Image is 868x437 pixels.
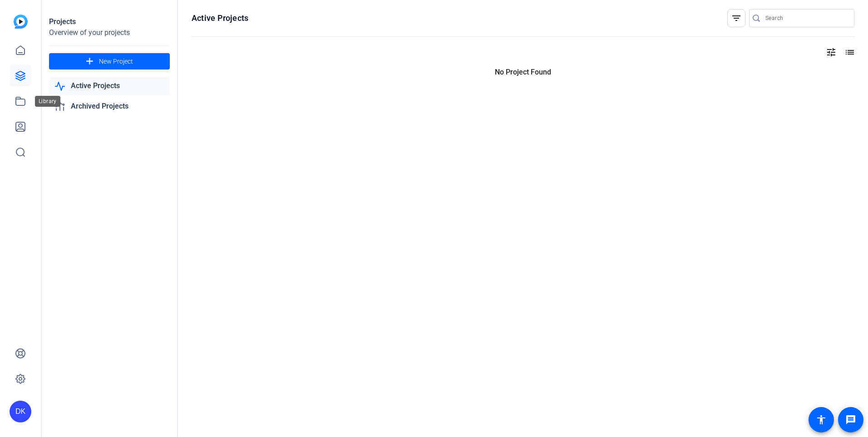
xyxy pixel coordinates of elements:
mat-icon: tune [826,47,837,58]
button: New Project [49,53,170,70]
div: Library [35,96,60,107]
h1: Active Projects [192,13,248,24]
a: Active Projects [49,77,170,95]
mat-icon: add [84,56,95,67]
div: DK [10,401,31,422]
mat-icon: message [845,414,856,425]
p: No Project Found [192,67,854,78]
img: blue-gradient.svg [14,15,28,29]
div: Overview of your projects [49,27,170,38]
mat-icon: accessibility [816,414,827,425]
span: New Project [99,57,133,66]
a: Archived Projects [49,97,170,116]
input: Search [765,13,847,24]
div: Projects [49,16,170,27]
mat-icon: filter_list [731,13,742,24]
mat-icon: list [843,47,854,58]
